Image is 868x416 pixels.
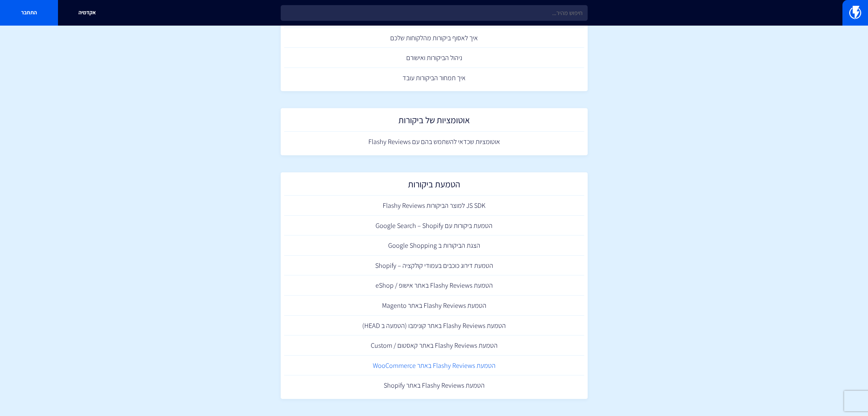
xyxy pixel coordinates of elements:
a: הטמעת דירוג כוכבים בעמודי קולקציה – Shopify [284,256,584,276]
a: אוטומציות של ביקורות [284,112,584,132]
h2: אוטומציות של ביקורות [288,115,581,128]
a: הצגת הביקורות ב Google Shopping [284,235,584,256]
a: הטמעת Flashy Reviews באתר קונימבו (הטמעה ב HEAD) [284,316,584,336]
a: איך תמחור הביקורות עובד [284,68,584,88]
a: איך לאסוף ביקורות מהלקוחות שלכם [284,28,584,48]
a: הטמעת ביקורות [284,176,584,196]
h2: הטמעת ביקורות [288,179,581,192]
input: חיפוש מהיר... [281,5,588,21]
a: הטמעת Flashy Reviews באתר WooCommerce [284,356,584,376]
a: הטמעת Flashy Reviews באתר אישופ / eShop [284,275,584,296]
a: הטמעת Flashy Reviews באתר Shopify [284,375,584,396]
a: הטמעת Flashy Reviews באתר Magento [284,296,584,316]
a: אוטומציות שכדאי להשתמש בהם עם Flashy Reviews [284,132,584,152]
a: ניהול הביקורות ואישורם [284,48,584,68]
a: הטמעת Flashy Reviews באתר קאסטום / Custom [284,335,584,356]
a: JS SDK למוצר הביקורות Flashy Reviews [284,196,584,216]
a: הטמעת ביקורות עם Google Search – Shopify [284,216,584,236]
